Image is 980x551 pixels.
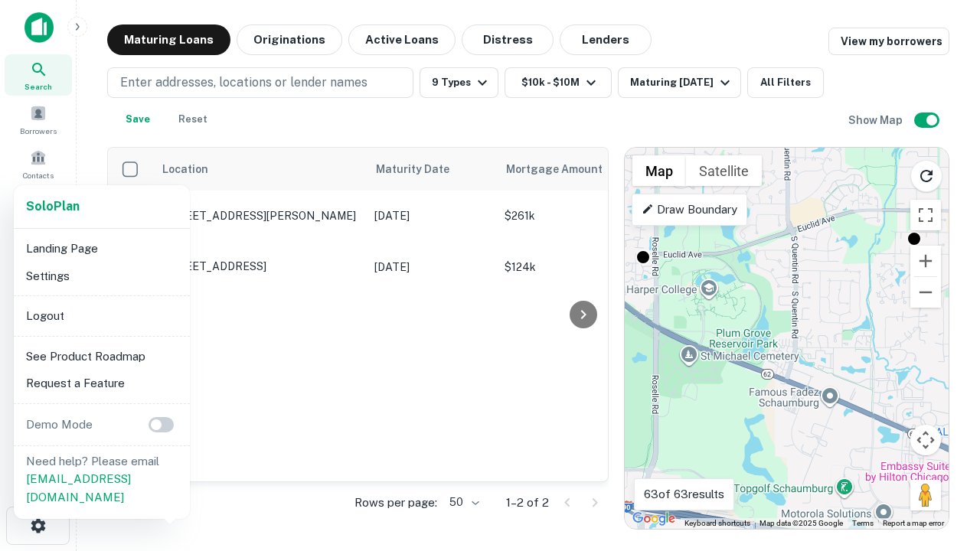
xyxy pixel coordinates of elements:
[26,197,80,216] a: SoloPlan
[20,235,184,262] li: Landing Page
[20,262,184,290] li: Settings
[20,416,99,434] p: Demo Mode
[20,370,184,397] li: Request a Feature
[903,380,980,453] iframe: Chat Widget
[26,472,131,504] a: [EMAIL_ADDRESS][DOMAIN_NAME]
[20,302,184,330] li: Logout
[26,199,80,214] strong: Solo Plan
[20,343,184,370] li: See Product Roadmap
[26,452,178,507] p: Need help? Please email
